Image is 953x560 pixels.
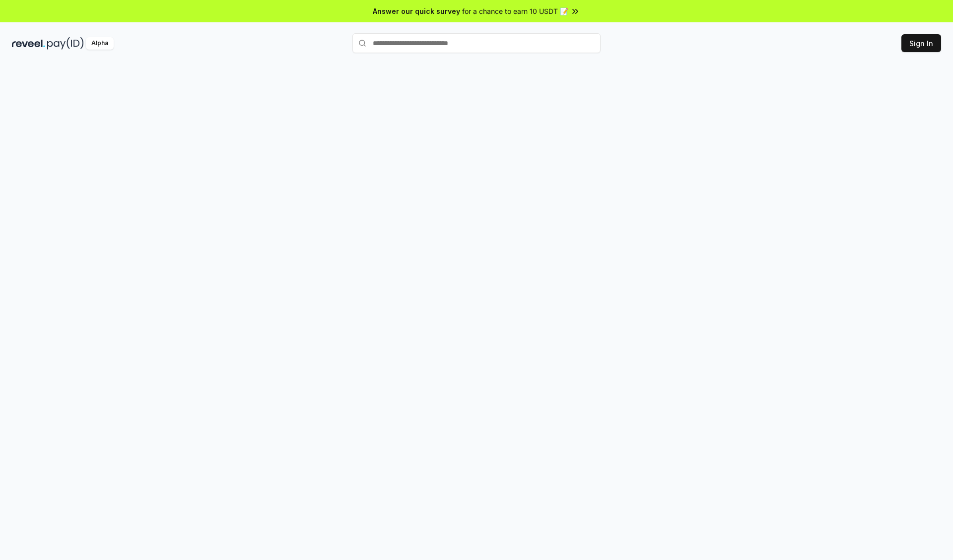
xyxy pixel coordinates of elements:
img: pay_id [47,37,84,50]
span: for a chance to earn 10 USDT 📝 [462,6,568,16]
span: Answer our quick survey [373,6,460,16]
img: reveel_dark [12,37,45,50]
div: Alpha [86,37,114,50]
button: Sign In [901,34,941,52]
